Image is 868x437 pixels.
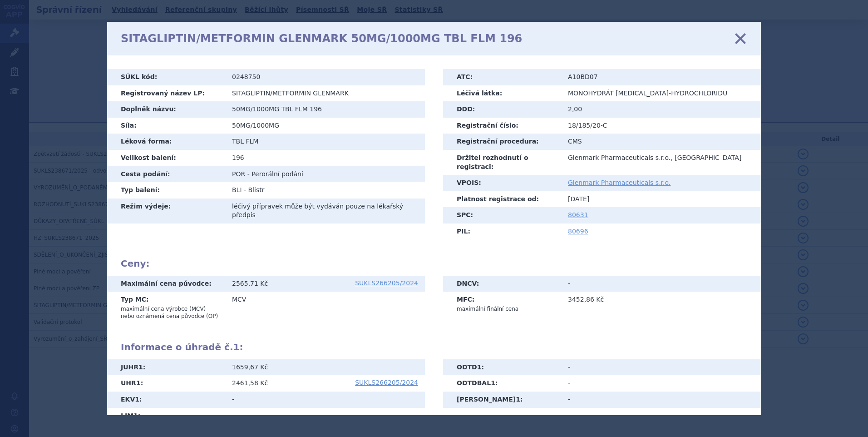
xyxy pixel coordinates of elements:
th: JUHR : [107,359,225,376]
p: maximální cena výrobce (MCV) nebo oznámená cena původce (OP) [121,305,218,320]
th: Registrovaný název LP: [107,85,225,102]
a: 80631 [568,211,588,218]
td: 1659,67 Kč [225,359,425,376]
td: léčivý přípravek může být vydáván pouze na lékařský předpis [225,199,425,223]
th: Léčivá látka: [443,85,561,102]
th: MFC: [443,292,561,316]
th: SÚKL kód: [107,69,225,85]
span: Blistr [248,186,265,194]
td: MONOHYDRÁT [MEDICAL_DATA]-HYDROCHLORIDU [561,85,761,102]
th: ODTD : [443,359,561,376]
td: - [561,375,761,392]
th: Registrační číslo: [443,118,561,134]
span: 1 [477,363,482,371]
td: 50MG/1000MG TBL FLM 196 [225,101,425,118]
h2: Informace o úhradě č. : [121,342,747,353]
td: 2,00 [561,101,761,118]
th: [PERSON_NAME] : [443,392,561,408]
th: Typ MC: [107,292,225,323]
span: 1 [516,396,520,403]
td: SITAGLIPTIN/METFORMIN GLENMARK [225,85,425,102]
td: 3452,86 Kč [561,292,761,316]
th: Síla: [107,118,225,134]
td: [DATE] [561,191,761,208]
th: Cesta podání: [107,166,225,183]
th: Platnost registrace od: [443,191,561,208]
a: 80696 [568,228,588,235]
td: 196 [225,150,425,166]
a: Glenmark Pharmaceuticals s.r.o. [568,179,671,186]
td: Glenmark Pharmaceuticals s.r.o., [GEOGRAPHIC_DATA] [561,150,761,175]
th: Držitel rozhodnutí o registraci: [443,150,561,175]
th: ATC: [443,69,561,85]
span: 1 [135,396,139,403]
span: 1 [491,379,495,387]
th: SPC: [443,207,561,223]
p: maximální finální cena [457,305,554,313]
span: 1 [136,379,141,387]
td: 0248750 [225,69,425,85]
span: 2565,71 Kč [232,280,268,287]
span: - [247,170,250,178]
th: Doplněk názvu: [107,101,225,118]
span: BLI [232,186,242,194]
td: A10BD07 [561,69,761,85]
a: SUKLS266205/2024 [355,379,418,386]
td: CMS [561,134,761,150]
h2: Ceny: [121,258,747,269]
th: EKV : [107,392,225,408]
td: MCV [225,292,425,323]
th: Léková forma: [107,134,225,150]
th: VPOIS: [443,175,561,191]
th: Režim výdeje: [107,199,225,223]
span: POR [232,170,245,178]
span: - [244,186,246,194]
td: - [561,276,761,292]
th: Typ balení: [107,182,225,199]
span: 1 [138,363,143,371]
h1: SITAGLIPTIN/METFORMIN GLENMARK 50MG/1000MG TBL FLM 196 [121,32,522,45]
a: SUKLS266205/2024 [355,280,418,286]
td: - [225,408,425,424]
td: 50MG/1000MG [225,118,425,134]
a: zavřít [734,32,747,45]
td: 18/185/20-C [561,118,761,134]
th: DDD: [443,101,561,118]
td: - [225,392,425,408]
span: 2461,58 Kč [232,379,268,387]
th: Velikost balení: [107,150,225,166]
th: LIM : [107,408,225,424]
th: Maximální cena původce: [107,276,225,292]
span: Perorální podání [252,170,303,178]
th: PIL: [443,223,561,240]
td: - [561,359,761,376]
th: UHR : [107,375,225,392]
span: 1 [133,412,138,419]
td: TBL FLM [225,134,425,150]
th: DNCV: [443,276,561,292]
span: 1 [233,342,240,353]
th: Registrační procedura: [443,134,561,150]
td: - [561,392,761,408]
th: ODTDBAL : [443,375,561,392]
